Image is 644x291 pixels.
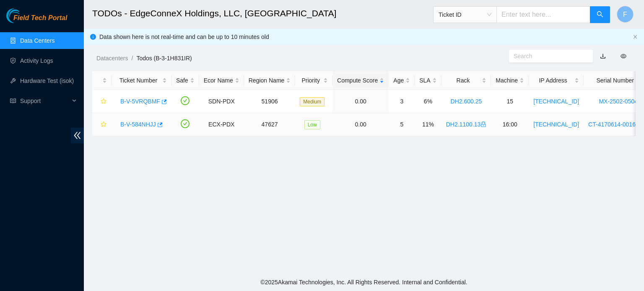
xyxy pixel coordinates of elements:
td: 51906 [244,90,296,113]
td: 3 [389,90,415,113]
img: Akamai Technologies [6,8,42,23]
span: F [623,9,627,20]
button: download [594,49,612,63]
a: Hardware Test (isok) [20,77,74,84]
span: double-left [71,128,84,143]
td: ECX-PDX [199,113,244,136]
a: [TECHNICAL_ID] [533,121,579,128]
span: lock [480,121,486,127]
td: 5 [389,113,415,136]
a: Akamai TechnologiesField Tech Portal [6,15,67,26]
span: / [131,55,133,62]
a: [TECHNICAL_ID] [533,98,579,105]
td: 0.00 [332,90,389,113]
a: Activity Logs [20,57,53,64]
span: Medium [300,97,325,106]
span: read [10,98,16,104]
span: check-circle [181,119,190,128]
td: 11% [415,113,441,136]
button: star [97,95,107,108]
td: 47627 [244,113,296,136]
button: search [590,6,610,23]
span: Support [20,93,70,109]
td: 0.00 [332,113,389,136]
a: B-V-5VRQBMF [120,98,160,105]
button: star [97,118,107,131]
a: B-V-584NHJJ [120,121,156,128]
input: Enter text here... [496,6,590,23]
footer: © 2025 Akamai Technologies, Inc. All Rights Reserved. Internal and Confidential. [84,273,644,291]
td: SDN-PDX [199,90,244,113]
td: 16:00 [491,113,529,136]
button: F [617,6,634,23]
a: DH2.600.25 [451,98,482,105]
a: Todos (B-3-1H831IR) [136,55,192,62]
a: Data Centers [20,37,55,44]
a: Datacenters [96,55,128,62]
span: search [597,11,603,19]
span: Field Tech Portal [13,14,67,22]
input: Search [514,52,582,61]
span: Ticket ID [439,8,491,21]
a: download [600,53,606,59]
span: star [101,121,106,128]
a: MX-2502-0504 [599,98,638,105]
span: eye [621,53,626,59]
td: 15 [491,90,529,113]
a: DH2.1100.13lock [446,121,487,128]
span: check-circle [181,96,190,105]
span: Low [304,120,320,129]
button: close [633,34,638,40]
td: 6% [415,90,441,113]
span: star [101,98,106,105]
